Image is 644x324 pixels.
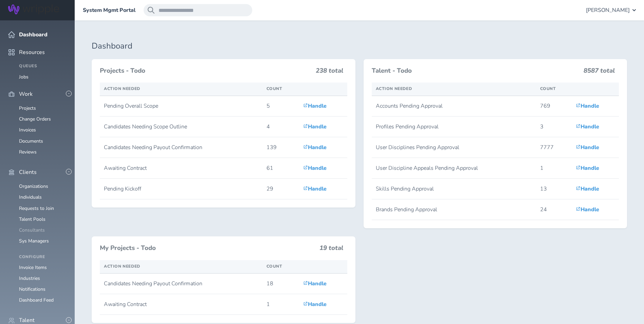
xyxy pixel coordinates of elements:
[303,102,327,110] a: Handle
[19,169,37,175] span: Clients
[266,264,282,269] span: Count
[66,317,72,323] button: -
[19,264,47,271] a: Invoice Items
[262,294,299,315] td: 1
[376,86,412,91] span: Action Needed
[372,179,536,199] td: Skills Pending Approval
[262,116,299,137] td: 4
[66,169,72,175] button: -
[19,74,29,80] a: Jobs
[372,158,536,179] td: User Discipline Appeals Pending Approval
[19,105,36,111] a: Projects
[19,49,45,55] span: Resources
[536,199,572,220] td: 24
[576,102,599,110] a: Handle
[19,205,54,212] a: Requests to Join
[19,227,45,233] a: Consultants
[19,138,43,144] a: Documents
[66,91,72,96] button: -
[576,206,599,213] a: Handle
[536,137,572,158] td: 7777
[100,294,262,315] td: Awaiting Contract
[586,7,630,13] span: [PERSON_NAME]
[372,199,536,220] td: Brands Pending Approval
[104,264,140,269] span: Action Needed
[584,67,615,77] h3: 8587 total
[19,317,35,323] span: Talent
[576,185,599,193] a: Handle
[19,286,45,292] a: Notifications
[19,183,48,190] a: Organizations
[262,96,299,116] td: 5
[19,32,48,38] span: Dashboard
[19,216,45,222] a: Talent Pools
[100,137,262,158] td: Candidates Needing Payout Confirmation
[19,127,36,133] a: Invoices
[83,7,135,13] a: System Mgmt Portal
[104,86,140,91] span: Action Needed
[19,275,40,282] a: Industries
[372,67,580,75] h3: Talent - Todo
[19,194,42,200] a: Individuals
[262,273,299,294] td: 18
[303,164,327,172] a: Handle
[262,179,299,199] td: 29
[303,123,327,130] a: Handle
[266,86,282,91] span: Count
[100,273,262,294] td: Candidates Needing Payout Confirmation
[100,116,262,137] td: Candidates Needing Scope Outline
[19,64,67,69] h4: Queues
[372,96,536,116] td: Accounts Pending Approval
[372,116,536,137] td: Profiles Pending Approval
[100,179,262,199] td: Pending Kickoff
[19,116,51,122] a: Change Orders
[576,123,599,130] a: Handle
[372,137,536,158] td: User Disciplines Pending Approval
[8,4,59,14] img: Wripple
[536,116,572,137] td: 3
[536,158,572,179] td: 1
[319,245,343,255] h3: 19 total
[536,179,572,199] td: 13
[303,144,327,151] a: Handle
[19,297,54,303] a: Dashboard Feed
[19,238,49,244] a: Sys Managers
[303,301,327,308] a: Handle
[19,149,37,155] a: Reviews
[19,255,67,259] h4: Configure
[576,144,599,151] a: Handle
[92,41,627,51] h1: Dashboard
[100,245,315,252] h3: My Projects - Todo
[576,164,599,172] a: Handle
[19,91,33,97] span: Work
[536,96,572,116] td: 769
[316,67,343,77] h3: 238 total
[540,86,556,91] span: Count
[303,185,327,193] a: Handle
[303,280,327,287] a: Handle
[100,96,262,116] td: Pending Overall Scope
[586,4,636,16] button: [PERSON_NAME]
[100,67,312,75] h3: Projects - Todo
[262,137,299,158] td: 139
[100,158,262,179] td: Awaiting Contract
[262,158,299,179] td: 61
